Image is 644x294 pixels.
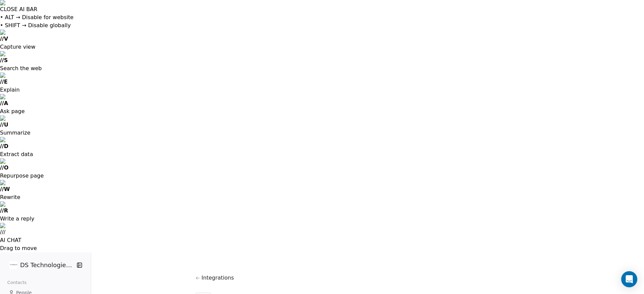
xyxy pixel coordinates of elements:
[202,274,234,282] span: Integrations
[195,274,540,282] a: Integrations
[20,261,74,269] span: DS Technologies Inc
[621,271,637,287] div: Open Intercom Messenger
[4,278,30,288] span: Contacts
[8,259,72,271] button: DS Technologies Inc
[9,261,17,269] img: DS%20Updated%20Logo.jpg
